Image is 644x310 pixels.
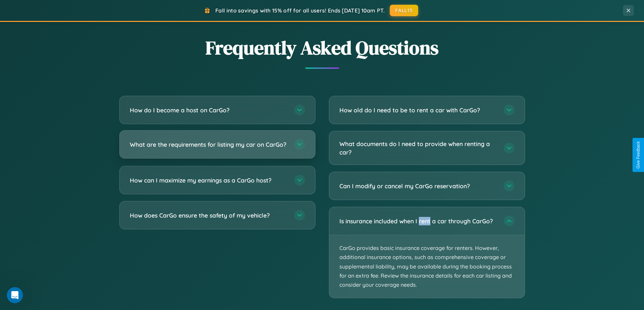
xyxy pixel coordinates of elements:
h3: How old do I need to be to rent a car with CarGo? [339,106,497,114]
h3: How does CarGo ensure the safety of my vehicle? [130,211,287,220]
h3: What documents do I need to provide when renting a car? [339,140,497,156]
button: FALL15 [390,5,418,16]
span: Fall into savings with 15% off for all users! Ends [DATE] 10am PT. [215,7,385,14]
h3: How do I become a host on CarGo? [130,106,287,114]
h3: Can I modify or cancel my CarGo reservation? [339,182,497,190]
iframe: Intercom live chat [7,287,23,303]
h3: How can I maximize my earnings as a CarGo host? [130,176,287,185]
p: CarGo provides basic insurance coverage for renters. However, additional insurance options, such ... [329,235,525,298]
div: Give Feedback [636,141,641,169]
h3: Is insurance included when I rent a car through CarGo? [339,217,497,225]
h2: Frequently Asked Questions [119,35,525,61]
h3: What are the requirements for listing my car on CarGo? [130,140,287,149]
